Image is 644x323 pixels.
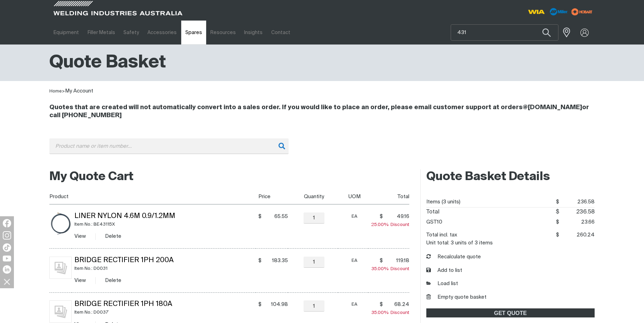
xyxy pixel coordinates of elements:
[264,213,288,220] span: 65.55
[49,257,72,279] img: No image for this product
[340,257,368,265] div: EA
[49,21,83,45] a: Equipment
[426,280,458,288] a: Load list
[74,257,174,264] a: Bridge Rectifier 1PH 200A
[340,300,368,308] div: EA
[206,21,240,45] a: Resources
[181,21,206,45] a: Spares
[264,301,288,308] span: 104.98
[264,257,288,264] span: 183.35
[368,189,409,204] th: Total
[83,21,119,45] a: Filler Metals
[49,89,62,94] a: Home
[426,267,462,275] button: Add to list
[451,25,558,40] input: Product name or item number...
[426,293,486,301] button: Empty quote basket
[559,197,595,207] span: 236.58
[258,213,261,220] span: $
[371,267,391,271] span: 35.00%
[426,253,481,261] button: Recalculate quote
[559,208,595,217] span: 236.58
[49,169,409,185] h2: My Quote Cart
[427,308,594,317] span: GET QUOTE
[49,138,289,154] input: Product name or item number...
[380,257,383,264] span: $
[3,231,11,240] img: Instagram
[3,265,11,274] img: LinkedIn
[1,276,13,288] img: hide socials
[49,189,256,204] th: Product
[569,7,595,17] img: miller
[258,257,261,264] span: $
[62,89,65,94] span: >
[426,308,595,317] a: GET QUOTE
[340,212,368,220] div: EA
[49,138,595,164] div: Product or group for quick order
[371,310,409,315] span: Discount
[258,301,261,308] span: $
[143,21,181,45] a: Accessories
[371,223,409,227] span: Discount
[385,257,409,264] span: 119.18
[426,230,457,240] dt: Total incl. tax
[74,278,86,283] a: View Bridge Rectifier 1PH 200A
[3,219,11,227] img: Facebook
[49,51,166,74] h1: Quote Basket
[74,301,172,308] a: Bridge Rectifier 1PH 180A
[105,276,121,284] button: Delete Bridge Rectifier 1PH 200A
[559,230,595,240] span: 260.24
[49,212,72,235] img: Liner Nylon 4.6m 0.9/1.2mm
[49,21,458,45] nav: Main
[65,88,93,94] a: My Account
[3,243,11,252] img: TikTok
[385,213,409,220] span: 49.16
[523,104,582,111] a: @[DOMAIN_NAME]
[3,256,11,261] img: YouTube
[556,199,559,204] span: $
[49,300,72,323] img: No image for this product
[119,21,143,45] a: Safety
[267,21,295,45] a: Contact
[556,209,559,215] span: $
[426,208,440,217] dt: Total
[338,189,369,204] th: UOM
[74,220,256,228] div: Item No.: BE43115X
[240,21,267,45] a: Insights
[371,310,391,315] span: 35.00%
[105,232,121,240] button: Delete Liner Nylon 4.6m 0.9/1.2mm
[74,234,86,239] a: View Liner Nylon 4.6m 0.9/1.2mm
[380,213,383,220] span: $
[288,189,338,204] th: Quantity
[371,223,391,227] span: 25.00%
[49,104,595,120] h4: Quotes that are created will not automatically convert into a sales order. If you would like to p...
[74,308,256,316] div: Item No.: D0037
[426,240,493,245] dt: Unit total: 3 units of 3 items
[371,267,409,271] span: Discount
[74,213,175,220] a: Liner Nylon 4.6m 0.9/1.2mm
[426,197,460,207] dt: Items (3 units)
[256,189,288,204] th: Price
[556,232,559,237] span: $
[426,217,442,227] dt: GST10
[535,24,558,41] button: Search products
[385,301,409,308] span: 68.24
[426,169,595,185] h2: Quote Basket Details
[380,301,383,308] span: $
[556,219,559,225] span: $
[559,217,595,227] span: 23.66
[74,265,256,273] div: Item No.: D0031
